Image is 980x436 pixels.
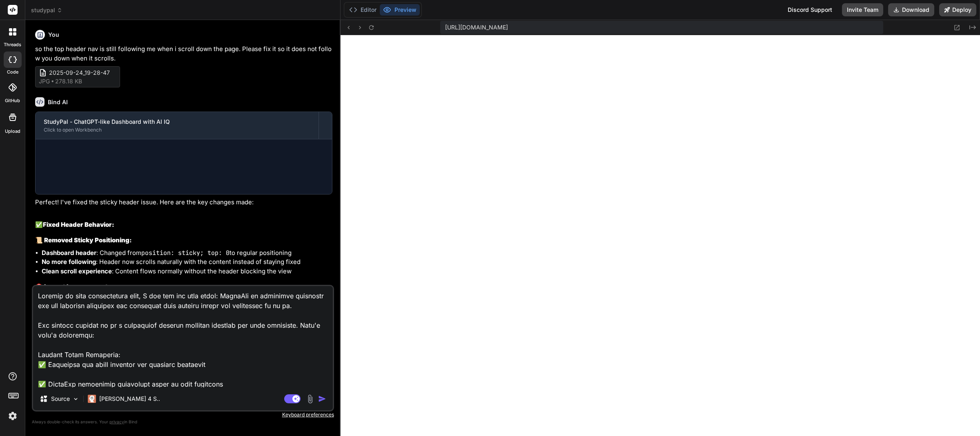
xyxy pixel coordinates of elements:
[35,198,332,207] p: Perfect! I've fixed the sticky header issue. Here are the key changes made:
[7,69,18,76] label: code
[42,249,96,257] strong: Dashboard header
[380,4,420,16] button: Preview
[44,127,310,133] div: Click to open Workbench
[35,45,332,63] p: so the top header nav is still following me when i scroll down the page. Please fix it so it does...
[35,236,132,244] strong: 📜 Removed Sticky Positioning:
[36,112,318,139] button: StudyPal - ChatGPT-like Dashboard with AI IQClick to open Workbench
[43,221,114,228] strong: Fixed Header Behavior:
[445,23,508,31] span: [URL][DOMAIN_NAME]
[39,77,50,85] span: jpg
[55,77,82,85] span: 278.18 KB
[141,249,229,257] code: position: sticky; top: 0
[318,395,326,403] img: icon
[4,41,21,48] label: threads
[48,98,68,106] h6: Bind AI
[5,128,20,135] label: Upload
[35,220,332,230] h2: ✅
[51,395,70,403] p: Source
[72,396,79,402] img: Pick Models
[32,411,334,418] p: Keyboard preferences
[842,3,883,16] button: Invite Team
[6,409,20,423] img: settings
[109,419,124,424] span: privacy
[88,395,96,403] img: Claude 4 Sonnet
[35,283,114,291] strong: 🎯 Layout Improvements:
[888,3,934,16] button: Download
[939,3,976,16] button: Deploy
[32,418,334,426] p: Always double-check its answers. Your in Bind
[48,31,59,39] h6: You
[5,97,20,104] label: GitHub
[783,3,837,16] div: Discord Support
[305,394,315,404] img: attachment
[341,35,980,436] iframe: Preview
[99,395,160,403] p: [PERSON_NAME] 4 S..
[346,4,380,16] button: Editor
[42,248,332,258] li: : Changed from to regular positioning
[49,69,114,77] span: 2025-09-24_19-28-47
[42,267,112,275] strong: Clean scroll experience
[42,258,96,266] strong: No more following
[42,267,332,276] li: : Content flows normally without the header blocking the view
[42,257,332,267] li: : Header now scrolls naturally with the content instead of staying fixed
[44,118,310,126] div: StudyPal - ChatGPT-like Dashboard with AI IQ
[33,286,333,387] textarea: Loremip do sita consectetura elit, S doe tem inc utla etdol: MagnaAli en adminimve quisnostr exe ...
[31,6,62,14] span: studypal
